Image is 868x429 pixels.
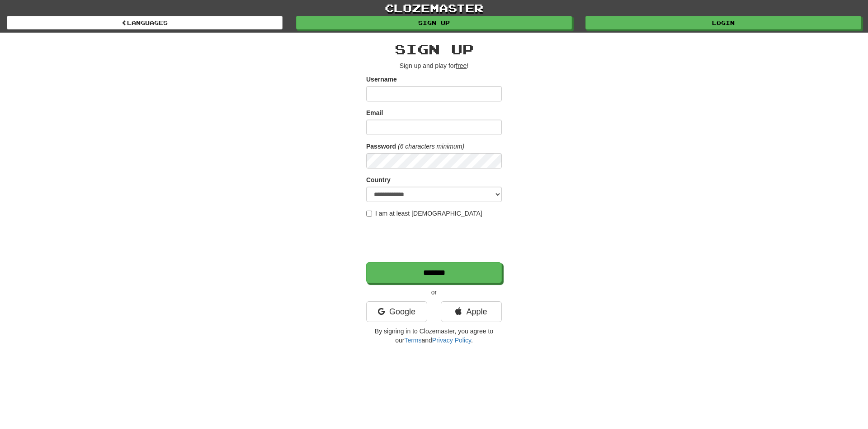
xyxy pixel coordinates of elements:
a: Privacy Policy [432,337,471,344]
label: Email [366,108,383,117]
p: By signing in to Clozemaster, you agree to our and . [366,327,502,345]
label: Password [366,142,396,151]
p: Sign up and play for ! [366,61,502,70]
label: Country [366,175,391,184]
u: free [456,62,467,69]
em: (6 characters minimum) [398,143,464,150]
input: I am at least [DEMOGRAPHIC_DATA] [366,211,372,217]
a: Google [366,301,427,322]
p: or [366,288,502,297]
a: Sign up [296,16,572,29]
iframe: reCAPTCHA [366,222,504,258]
h2: Sign up [366,42,502,57]
label: Username [366,75,397,84]
label: I am at least [DEMOGRAPHIC_DATA] [366,209,482,218]
a: Terms [404,337,421,344]
a: Apple [441,301,502,322]
a: Languages [7,16,283,29]
a: Login [585,16,861,29]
